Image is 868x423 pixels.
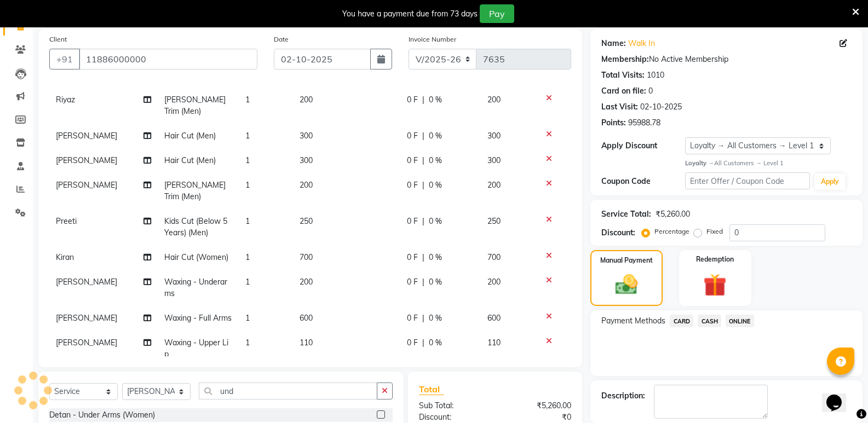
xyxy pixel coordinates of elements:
[601,140,685,152] div: Apply Discount
[407,276,418,288] span: 0 F
[300,95,313,105] span: 200
[422,130,424,142] span: |
[407,179,418,191] span: 0 F
[300,277,313,287] span: 200
[640,101,682,113] div: 02-10-2025
[407,312,418,324] span: 0 F
[164,95,226,116] span: [PERSON_NAME] Trim (Men)
[600,256,653,265] label: Manual Payment
[407,337,418,349] span: 0 F
[245,131,250,141] span: 1
[422,252,424,263] span: |
[164,180,226,201] span: [PERSON_NAME] Trim (Men)
[164,252,228,262] span: Hair Cut (Women)
[422,312,424,324] span: |
[56,155,117,165] span: [PERSON_NAME]
[49,49,80,69] button: +91
[407,252,418,263] span: 0 F
[164,131,216,141] span: Hair Cut (Men)
[300,180,313,190] span: 200
[300,313,313,323] span: 600
[429,337,442,349] span: 0 %
[648,85,653,97] div: 0
[601,176,685,187] div: Coupon Code
[601,85,646,97] div: Card on file:
[164,155,216,165] span: Hair Cut (Men)
[245,216,250,226] span: 1
[706,227,723,236] label: Fixed
[411,400,495,412] div: Sub Total:
[487,338,501,347] span: 110
[245,277,250,287] span: 1
[429,252,442,263] span: 0 %
[56,131,117,141] span: [PERSON_NAME]
[487,216,501,226] span: 250
[487,313,501,323] span: 600
[480,4,514,23] button: Pay
[422,276,424,288] span: |
[601,69,645,81] div: Total Visits:
[245,155,250,165] span: 1
[164,338,228,359] span: Waxing - Upper Lip
[422,337,424,349] span: |
[199,383,377,399] input: Search or Scan
[429,276,442,288] span: 0 %
[685,159,852,168] div: All Customers → Level 1
[608,272,645,298] img: _cash.svg
[411,412,495,423] div: Discount:
[56,338,117,347] span: [PERSON_NAME]
[601,117,626,129] div: Points:
[822,379,857,412] iframe: chat widget
[409,34,456,44] label: Invoice Number
[56,313,117,323] span: [PERSON_NAME]
[656,208,690,220] div: ₹5,260.00
[422,216,424,227] span: |
[245,180,250,190] span: 1
[245,338,250,347] span: 1
[164,277,227,298] span: Waxing - Underarms
[487,155,501,165] span: 300
[601,54,649,65] div: Membership:
[601,315,665,327] span: Payment Methods
[487,180,501,190] span: 200
[407,216,418,227] span: 0 F
[685,159,714,167] strong: Loyalty →
[407,155,418,166] span: 0 F
[56,95,75,105] span: Riyaz
[601,208,651,220] div: Service Total:
[429,216,442,227] span: 0 %
[628,38,655,49] a: Walk In
[300,155,313,165] span: 300
[164,313,232,323] span: Waxing - Full Arms
[487,252,501,262] span: 700
[814,173,846,190] button: Apply
[487,131,501,141] span: 300
[56,180,117,190] span: [PERSON_NAME]
[407,94,418,106] span: 0 F
[300,131,313,141] span: 300
[245,95,250,105] span: 1
[49,34,67,44] label: Client
[56,277,117,287] span: [PERSON_NAME]
[495,412,579,423] div: ₹0
[422,94,424,106] span: |
[245,313,250,323] span: 1
[601,390,645,402] div: Description:
[422,155,424,166] span: |
[79,49,257,69] input: Search by Name/Mobile/Email/Code
[487,95,501,105] span: 200
[429,155,442,166] span: 0 %
[342,8,478,20] div: You have a payment due from 73 days
[670,315,693,327] span: CARD
[300,338,313,347] span: 110
[429,130,442,142] span: 0 %
[429,312,442,324] span: 0 %
[407,130,418,142] span: 0 F
[601,38,626,49] div: Name:
[685,172,810,189] input: Enter Offer / Coupon Code
[422,179,424,191] span: |
[164,216,227,237] span: Kids Cut (Below 5 Years) (Men)
[56,216,77,226] span: Preeti
[696,271,734,300] img: _gift.svg
[49,409,155,421] div: Detan - Under Arms (Women)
